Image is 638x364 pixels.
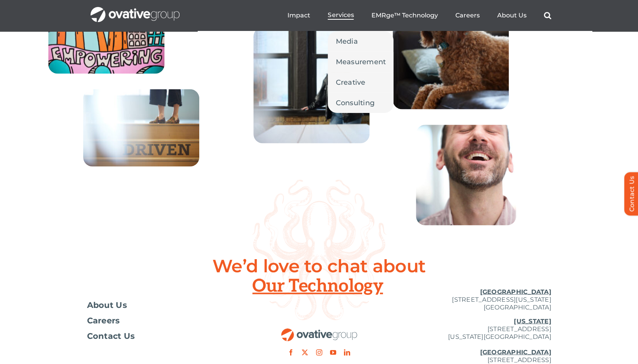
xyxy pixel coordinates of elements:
a: Services [328,11,354,20]
a: About Us [87,301,242,309]
a: Consulting [328,93,393,113]
u: [US_STATE] [514,317,551,325]
a: Careers [87,316,242,324]
a: Careers [455,12,479,19]
span: About Us [87,301,127,309]
a: Contact Us [87,332,242,340]
img: Home – Careers 8 [416,125,517,225]
a: instagram [316,349,322,355]
a: About Us [497,12,526,19]
a: OG_Full_horizontal_RGB [281,327,358,335]
img: Home – Careers 3 [83,89,199,166]
span: Our Technology [252,276,385,296]
nav: Menu [287,3,551,28]
a: youtube [330,349,336,355]
span: Careers [87,316,120,324]
a: OG_Full_horizontal_WHT [91,6,180,14]
span: Media [335,36,357,47]
u: [GEOGRAPHIC_DATA] [480,348,551,355]
a: Measurement [328,52,393,72]
a: Media [328,31,393,51]
span: Consulting [335,97,375,108]
span: Creative [335,77,365,88]
a: twitter [302,349,308,355]
nav: Footer Menu [87,301,242,340]
p: [STREET_ADDRESS][US_STATE] [GEOGRAPHIC_DATA] [397,288,551,311]
span: Measurement [335,56,386,67]
u: [GEOGRAPHIC_DATA] [480,288,551,295]
a: Creative [328,72,393,92]
span: Contact Us [87,332,135,340]
a: facebook [288,349,294,355]
a: linkedin [344,349,350,355]
span: Services [328,11,354,19]
a: Impact [287,12,310,19]
img: Home – Careers 6 [253,27,369,143]
a: EMRge™ Technology [371,12,438,19]
a: Search [544,12,551,19]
